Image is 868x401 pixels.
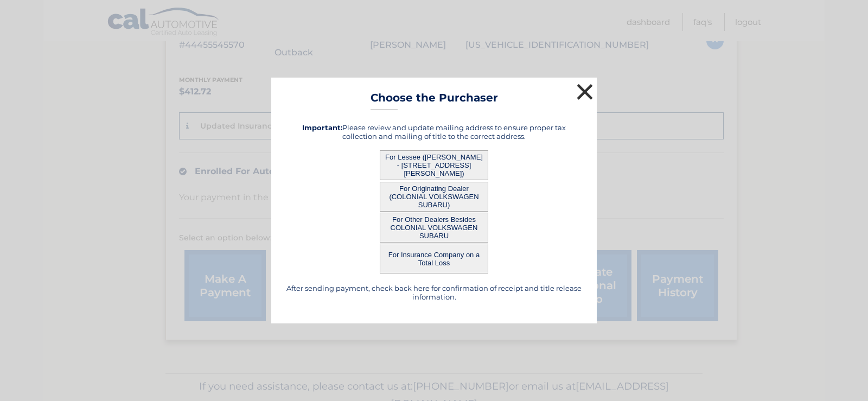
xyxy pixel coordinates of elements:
[285,123,583,141] h5: Please review and update mailing address to ensure proper tax collection and mailing of title to ...
[380,150,488,180] button: For Lessee ([PERSON_NAME] - [STREET_ADDRESS][PERSON_NAME])
[302,123,342,132] strong: Important:
[574,81,596,103] button: ×
[371,91,498,110] h3: Choose the Purchaser
[380,244,488,273] button: For Insurance Company on a Total Loss
[285,284,583,301] h5: After sending payment, check back here for confirmation of receipt and title release information.
[380,213,488,243] button: For Other Dealers Besides COLONIAL VOLKSWAGEN SUBARU
[380,182,488,212] button: For Originating Dealer (COLONIAL VOLKSWAGEN SUBARU)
